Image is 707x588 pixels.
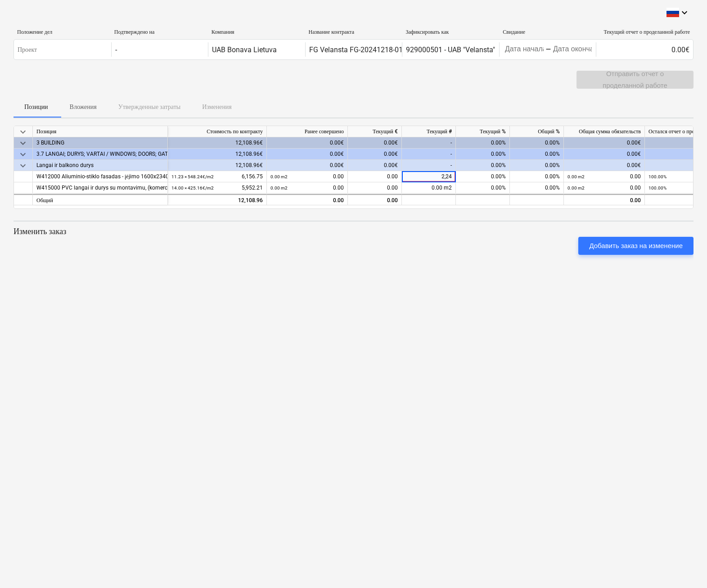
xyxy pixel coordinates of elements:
div: Стоимость по контракту [168,126,267,137]
div: 0.00 [348,171,402,182]
div: 0.00€ [348,137,402,149]
div: - [545,47,551,52]
div: 0.00€ [267,160,348,171]
span: keyboard_arrow_down [18,149,28,160]
div: 0.00% [456,171,510,182]
p: Изменить заказ [14,226,693,237]
span: keyboard_arrow_down [18,160,28,171]
div: 0.00% [456,149,510,160]
div: 0.00% [510,160,564,171]
div: 0.00€ [564,160,645,171]
div: 12,108.96€ [168,137,267,149]
div: Langai ir balkono durys [36,160,164,171]
div: FG Velansta FG-20241218-01.pdf [309,45,415,54]
div: Текущий отчет о проделанной работе [600,29,690,36]
div: 12,108.96€ [168,160,267,171]
small: 100.00% [648,185,666,190]
div: 0.00% [456,160,510,171]
div: 12,108.96€ [168,149,267,160]
div: 0.00 [567,171,641,182]
p: Позиции [24,102,48,112]
div: Зафиксировать как [405,29,495,36]
div: 0.00 [348,194,402,205]
div: 0.00 m2 [402,182,456,194]
div: Подтверждено на [114,29,204,36]
div: Позиция [33,126,168,137]
div: 3.7 LANGAI; DURYS; VARTAI / WINDOWS; DOORS; GATES [36,149,164,160]
div: - [402,137,456,149]
div: Положение дел [17,29,107,36]
span: keyboard_arrow_down [18,127,28,137]
div: Общая сумма обязательств [564,126,645,137]
div: 0.00 [270,171,344,182]
div: Общий [33,194,168,205]
small: 0.00 m2 [567,174,585,179]
small: 0.00 m2 [270,185,288,190]
div: 0.00% [510,171,564,182]
small: 100.00% [648,174,666,179]
div: 929000501 - UAB "Velansta" [406,45,495,54]
span: keyboard_arrow_down [18,138,28,149]
div: Название контракта [309,29,399,36]
div: W415000 PVC langai ir durys su montavimu, (komercinės patalpos) Uw=0,78 [36,182,164,194]
input: Дата окончания [551,43,594,56]
div: 5,952.21 [171,182,263,194]
small: 14.00 × 425.16€ / m2 [171,185,214,190]
small: 11.23 × 548.24€ / m2 [171,174,214,179]
div: 0.00 [270,182,344,194]
div: Текущий # [402,126,456,137]
div: 0.00 [567,182,641,194]
div: 0.00 [348,182,402,194]
div: - [402,160,456,171]
div: Компания [212,29,302,36]
div: 6,156.75 [171,171,263,182]
div: - [115,45,117,54]
div: Общий % [510,126,564,137]
i: keyboard_arrow_down [679,7,690,18]
div: W412000 Aliuminio-stiklo fasadas - įėjimo 1600x2340 dvivėrės durys (DLm-160.2) [36,171,164,182]
div: 0.00% [510,149,564,160]
div: 0.00 [270,195,344,206]
div: 0.00€ [348,149,402,160]
div: Текущий % [456,126,510,137]
div: Текущий € [348,126,402,137]
div: Добавить заказ на изменение [589,240,683,252]
div: 0.00% [456,137,510,149]
div: 0.00 [564,194,645,205]
div: 0.00€ [348,160,402,171]
small: 0.00 m2 [567,185,585,190]
div: 0.00€ [267,149,348,160]
input: Дата начала [503,43,545,56]
div: 0.00€ [564,149,645,160]
p: Проект [18,45,37,54]
button: Добавить заказ на изменение [578,237,693,255]
div: 0.00€ [267,137,348,149]
div: 0.00% [456,182,510,194]
div: Свидание [503,29,593,36]
small: 0.00 m2 [270,174,288,179]
div: - [402,149,456,160]
div: 0.00% [510,182,564,194]
p: Вложения [70,102,97,112]
div: 0.00€ [596,42,693,57]
div: 0.00€ [564,137,645,149]
div: UAB Bonava Lietuva [212,45,277,54]
div: 12,108.96 [171,195,263,206]
div: 0.00% [510,137,564,149]
div: 3 BUILDING [36,137,164,149]
div: Ранее совершено [267,126,348,137]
